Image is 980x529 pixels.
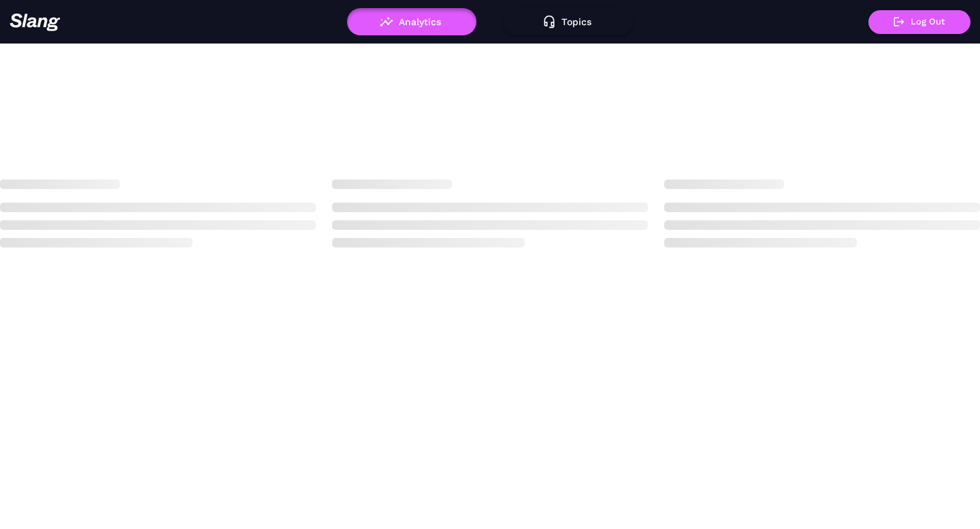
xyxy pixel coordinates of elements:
[347,16,476,26] a: Analytics
[10,13,61,31] img: 623511267c55cb56e2f2a487_logo2.png
[347,8,476,35] button: Analytics
[868,10,970,34] button: Log Out
[504,8,633,35] button: Topics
